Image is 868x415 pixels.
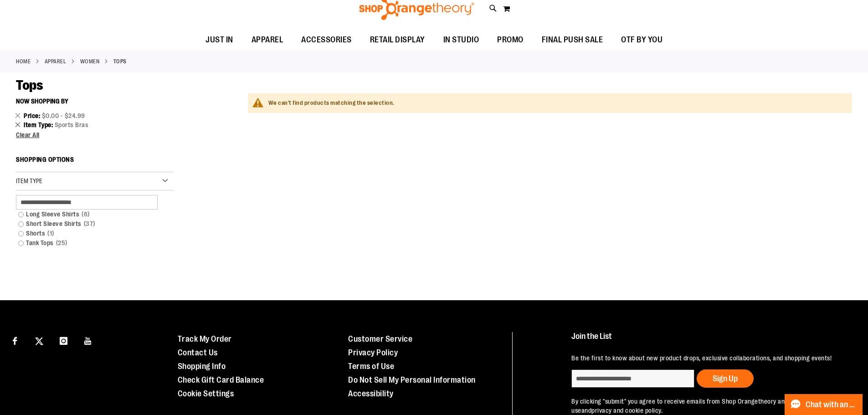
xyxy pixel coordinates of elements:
[591,407,663,414] a: privacy and cookie policy.
[252,30,283,50] span: APPAREL
[178,362,226,371] a: Shopping Info
[697,369,754,388] button: Sign Up
[82,219,98,229] span: 37
[571,397,847,415] p: By clicking "submit" you agree to receive emails from Shop Orangetheory and accept our and
[42,112,85,119] span: $0.00 - $24.99
[31,332,47,348] a: Visit our X page
[14,210,165,219] a: Long Sleeve Shirts6
[268,99,843,108] div: We can't find products matching the selection.
[80,332,96,348] a: Visit our Youtube page
[348,362,394,371] a: Terms of Use
[35,337,43,345] img: Twitter
[785,394,863,415] button: Chat with an Expert
[14,238,165,248] a: Tank Tops25
[56,332,72,348] a: Visit our Instagram page
[571,332,847,349] h4: Join the List
[443,30,479,50] span: IN STUDIO
[348,375,476,384] a: Do Not Sell My Personal Information
[24,112,42,119] span: Price
[713,374,738,383] span: Sign Up
[178,348,218,357] a: Contact Us
[80,57,100,66] a: WOMEN
[16,93,73,109] button: Now Shopping by
[348,389,394,398] a: Accessibility
[16,57,31,66] a: Home
[7,332,23,348] a: Visit our Facebook page
[16,77,43,93] span: Tops
[348,334,412,343] a: Customer Service
[16,131,40,138] span: Clear All
[113,57,127,66] strong: Tops
[178,389,234,398] a: Cookie Settings
[205,30,233,50] span: JUST IN
[14,219,165,229] a: Short Sleeve Shirts37
[370,30,425,50] span: RETAIL DISPLAY
[45,57,67,66] a: APPAREL
[542,30,603,50] span: FINAL PUSH SALE
[497,30,524,50] span: PROMO
[348,348,398,357] a: Privacy Policy
[54,238,70,248] span: 25
[571,369,694,388] input: enter email
[16,152,174,172] strong: Shopping Options
[55,121,89,128] span: Sports Bras
[178,334,232,343] a: Track My Order
[621,30,663,50] span: OTF BY YOU
[16,132,174,138] a: Clear All
[806,400,857,409] span: Chat with an Expert
[14,229,165,238] a: Shorts1
[79,210,92,219] span: 6
[16,177,42,184] span: Item Type
[24,121,55,128] span: Item Type
[301,30,352,50] span: ACCESSORIES
[45,229,56,238] span: 1
[571,354,847,363] p: Be the first to know about new product drops, exclusive collaborations, and shopping events!
[178,375,264,384] a: Check Gift Card Balance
